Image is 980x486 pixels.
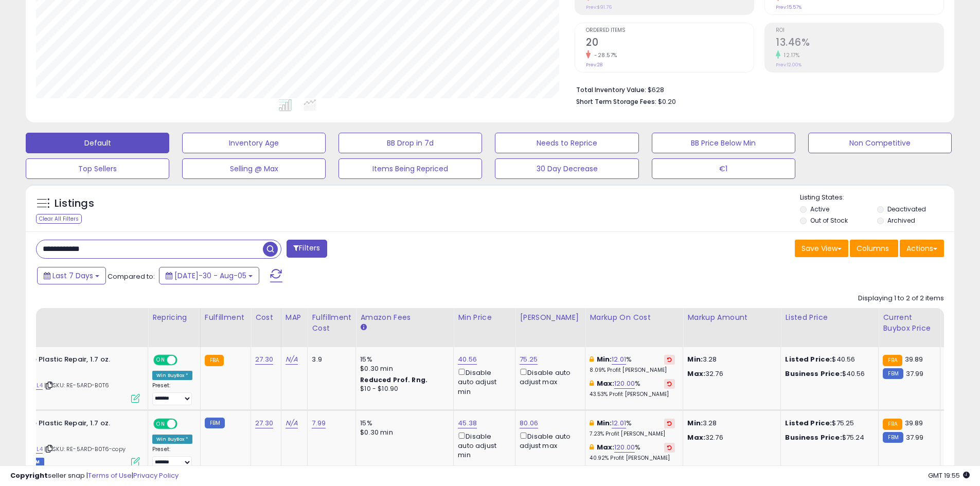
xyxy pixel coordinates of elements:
[586,28,754,33] span: Ordered Items
[906,369,924,379] span: 37.99
[597,354,612,364] b: Min:
[785,419,870,428] div: $75.25
[205,418,225,428] small: FBM
[108,272,155,281] span: Compared to:
[586,62,602,68] small: Prev: 28
[590,355,675,374] div: %
[9,419,134,431] b: Extreme Plastic Repair, 1.7 oz.
[205,312,246,323] div: Fulfillment
[520,367,577,387] div: Disable auto adjust max
[286,312,303,323] div: MAP
[687,433,705,442] strong: Max:
[687,312,776,323] div: Markup Amount
[687,419,773,428] p: 3.28
[928,471,970,480] span: 2025-08-13 19:55 GMT
[776,37,943,50] h2: 13.46%
[776,28,943,33] span: ROI
[810,216,848,225] label: Out of Stock
[255,312,277,323] div: Cost
[360,312,449,323] div: Amazon Fees
[687,418,703,428] strong: Min:
[858,294,944,303] div: Displaying 1 to 2 of 2 items
[174,271,246,281] span: [DATE]-30 - Aug-05
[338,133,482,153] button: BB Drop in 7d
[10,471,179,481] div: seller snap | |
[154,419,167,428] span: ON
[590,367,675,374] p: 8.09% Profit [PERSON_NAME]
[458,312,511,323] div: Min Price
[590,455,675,462] p: 40.92% Profit [PERSON_NAME]
[785,433,842,442] b: Business Price:
[458,354,477,365] a: 40.56
[614,442,635,453] a: 120.00
[785,355,870,364] div: $40.56
[520,430,577,451] div: Disable auto adjust max
[810,205,829,213] label: Active
[312,312,351,334] div: Fulfillment Cost
[255,418,273,428] a: 27.30
[182,158,326,179] button: Selling @ Max
[905,418,923,428] span: 39.89
[55,196,94,211] h5: Listings
[780,51,799,59] small: 12.17%
[26,158,169,179] button: Top Sellers
[152,446,192,469] div: Preset:
[857,243,889,254] span: Columns
[658,97,676,106] span: $0.20
[458,367,507,397] div: Disable auto adjust min
[133,471,179,480] a: Privacy Policy
[495,158,638,179] button: 30 Day Decrease
[687,355,773,364] p: 3.28
[652,158,795,179] button: €1
[159,267,259,284] button: [DATE]-30 - Aug-05
[591,51,617,59] small: -28.57%
[286,418,298,428] a: N/A
[360,375,427,384] b: Reduced Prof. Rng.
[154,356,167,365] span: ON
[9,355,134,367] b: Extreme Plastic Repair, 1.7 oz.
[520,312,581,323] div: [PERSON_NAME]
[152,382,192,405] div: Preset:
[312,355,348,364] div: 3.9
[520,418,538,428] a: 80.06
[88,471,132,480] a: Terms of Use
[585,308,683,347] th: The percentage added to the cost of goods (COGS) that forms the calculator for Min & Max prices.
[205,355,224,366] small: FBA
[776,4,801,10] small: Prev: 15.57%
[785,418,832,428] b: Listed Price:
[360,419,446,428] div: 15%
[586,4,612,10] small: Prev: $91.76
[26,133,169,153] button: Default
[182,133,326,153] button: Inventory Age
[905,354,923,364] span: 39.89
[883,312,936,334] div: Current Buybox Price
[590,419,675,438] div: %
[687,354,703,364] strong: Min:
[597,442,615,452] b: Max:
[37,267,106,284] button: Last 7 Days
[795,240,848,257] button: Save View
[614,379,635,389] a: 120.00
[36,214,82,224] div: Clear All Filters
[176,356,192,365] span: OFF
[883,355,902,366] small: FBA
[887,205,926,213] label: Deactivated
[152,371,192,380] div: Win BuyBox *
[458,418,477,428] a: 45.38
[776,62,801,68] small: Prev: 12.00%
[338,158,482,179] button: Items Being Repriced
[590,443,675,462] div: %
[520,354,538,365] a: 75.25
[360,364,446,373] div: $0.30 min
[687,369,705,379] strong: Max:
[52,271,93,281] span: Last 7 Days
[900,240,944,257] button: Actions
[785,433,870,442] div: $75.24
[590,430,675,438] p: 7.23% Profit [PERSON_NAME]
[597,379,615,388] b: Max:
[652,133,795,153] button: BB Price Below Min
[576,85,646,94] b: Total Inventory Value:
[800,193,954,203] p: Listing States:
[883,432,903,443] small: FBM
[785,354,832,364] b: Listed Price:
